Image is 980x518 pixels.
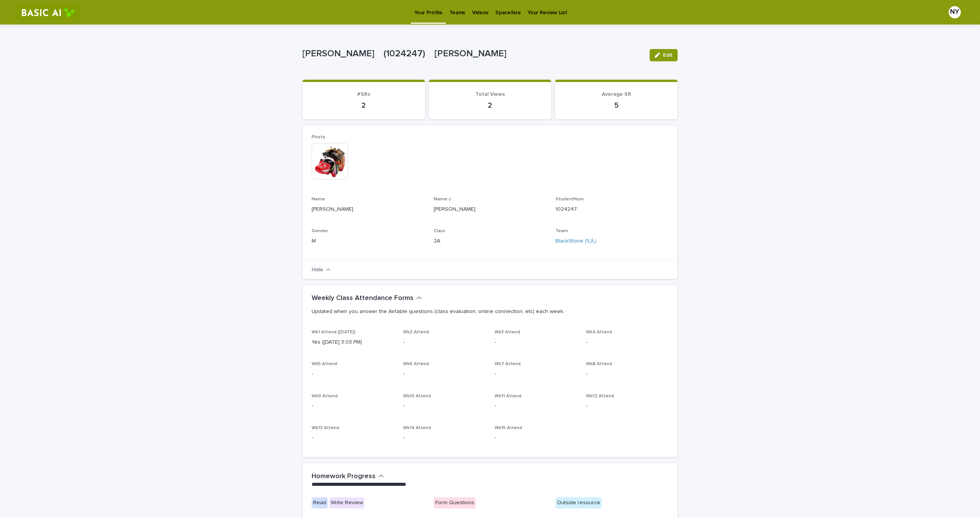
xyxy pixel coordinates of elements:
p: 1024247 [555,205,668,213]
p: Updated when you answer the Airtable questions (class evaluation, online connection, etc) each week. [312,308,665,315]
button: Weekly Class Attendance Forms [312,294,422,303]
p: - [495,434,577,442]
span: Wk12 Attend [586,394,614,398]
div: Write Review [329,497,364,508]
button: Homework Progress [312,472,384,481]
span: Wk5 Attend [312,362,337,366]
span: StudentNum [555,197,584,202]
p: 5 [564,101,668,110]
img: RtIB8pj2QQiOZo6waziI [15,5,80,20]
button: Edit [650,49,678,61]
p: - [403,370,485,378]
div: Form Questions [434,497,476,508]
span: Wk15 Attend [495,426,522,430]
span: Wk8 Attend [586,362,612,366]
span: Wk4 Attend [586,330,612,334]
span: Edit [663,52,673,58]
span: Gender [312,229,328,233]
p: - [495,370,577,378]
p: - [586,338,668,346]
span: #SRs [357,92,370,97]
span: Photo [312,135,325,139]
h2: Weekly Class Attendance Forms [312,294,413,303]
p: 2 [312,101,416,110]
p: - [495,338,577,346]
span: Wk13 Attend [312,426,339,430]
span: Team [555,229,568,233]
p: [PERSON_NAME] [312,205,425,213]
p: - [495,402,577,410]
div: Outside resource [555,497,602,508]
p: Yes ([DATE] 3:03 PM) [312,338,394,346]
p: - [312,370,394,378]
span: Wk7 Attend [495,362,521,366]
span: Total Views [475,92,505,97]
span: Wk1 Attend ([DATE]) [312,330,356,334]
p: - [586,370,668,378]
p: - [586,402,668,410]
p: 2A [434,237,547,245]
span: Wk9 Attend [312,394,338,398]
span: Wk6 Attend [403,362,429,366]
span: Wk14 Attend [403,426,431,430]
span: Name-J [434,197,451,202]
span: Average SR [602,92,631,97]
span: Wk11 Attend [495,394,521,398]
p: 2 [438,101,542,110]
a: BlackStone (5人) [555,237,596,245]
div: NY [949,6,961,18]
p: [PERSON_NAME] [434,205,547,213]
span: Wk3 Attend [495,330,520,334]
h2: Homework Progress [312,472,376,481]
button: Hide [312,267,330,273]
p: - [312,434,394,442]
p: - [403,338,485,346]
span: Wk10 Attend [403,394,431,398]
p: - [403,402,485,410]
p: M [312,237,425,245]
p: - [312,402,394,410]
span: Wk2 Attend [403,330,429,334]
span: Name [312,197,325,202]
span: Class [434,229,445,233]
div: Read [312,497,328,508]
p: - [403,434,485,442]
p: [PERSON_NAME] (1024247) [PERSON_NAME] [302,48,644,59]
